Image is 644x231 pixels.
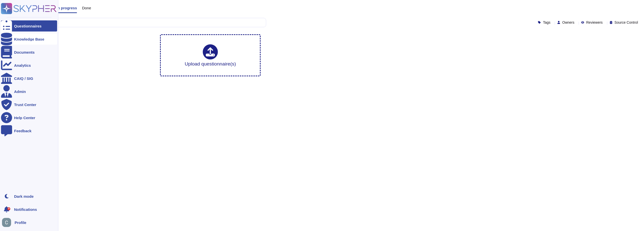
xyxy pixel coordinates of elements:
[562,21,574,24] span: Owners
[1,47,57,58] a: Documents
[1,112,57,123] a: Help Center
[82,6,91,10] span: Done
[1,125,57,136] a: Feedback
[7,207,10,210] div: 9+
[2,218,11,227] img: user
[14,103,36,107] div: Trust Center
[1,20,57,31] a: Questionnaires
[14,77,33,80] div: CAIQ / SIG
[1,217,15,228] button: user
[14,116,35,120] div: Help Center
[1,86,57,97] a: Admin
[543,21,550,24] span: Tags
[20,18,266,27] input: Search by keywords
[586,21,602,24] span: Reviewers
[1,60,57,71] a: Analytics
[15,221,26,224] span: Profile
[14,24,42,28] div: Questionnaires
[14,90,26,93] div: Admin
[1,34,57,45] a: Knowledge Base
[14,63,31,67] div: Analytics
[56,6,77,10] span: In progress
[1,73,57,84] a: CAIQ / SIG
[14,129,31,133] div: Feedback
[185,44,236,66] div: Upload questionnaire(s)
[14,50,35,54] div: Documents
[14,194,34,198] div: Dark mode
[1,99,57,110] a: Trust Center
[14,208,37,211] span: Notifications
[615,21,638,24] span: Source Control
[14,37,44,41] div: Knowledge Base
